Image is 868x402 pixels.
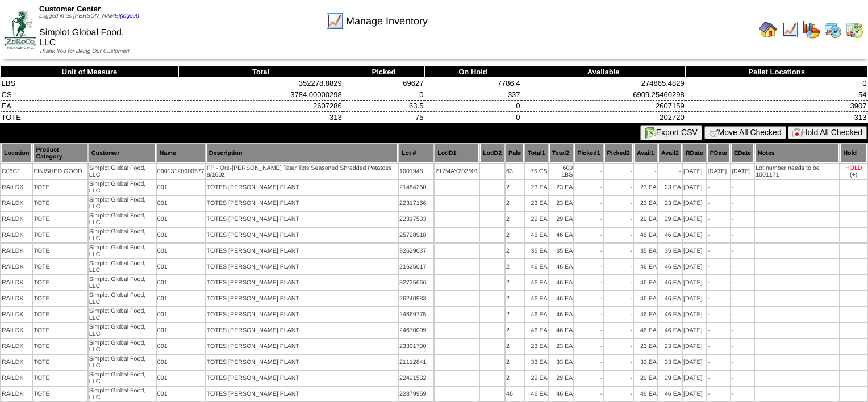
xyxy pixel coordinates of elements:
[506,307,524,322] td: 2
[604,228,633,242] td: -
[574,355,603,370] td: -
[506,259,524,274] td: 2
[157,291,205,306] td: 001
[704,126,786,139] button: Move All Checked
[634,275,657,290] td: 46 EA
[525,275,548,290] td: 46 EA
[157,275,205,290] td: 001
[658,228,682,242] td: 46 EA
[1,291,32,306] td: RAILDK
[1,144,32,163] th: Location
[399,275,433,290] td: 32725666
[658,275,682,290] td: 46 EA
[658,355,682,370] td: 33 EA
[1,180,32,195] td: RAILDK
[707,307,730,322] td: -
[399,164,433,179] td: 1001948
[1,275,32,290] td: RAILDK
[658,212,682,227] td: 29 EA
[206,275,398,290] td: TOTES [PERSON_NAME] PLANT
[549,339,574,354] td: 23 EA
[731,228,754,242] td: -
[33,164,87,179] td: FINISHED GOOD
[683,339,706,354] td: [DATE]
[39,28,124,48] span: Simplot Global Food, LLC
[634,291,657,306] td: 46 EA
[731,144,754,163] th: EDate
[33,307,87,322] td: TOTE
[731,339,754,354] td: -
[683,212,706,227] td: [DATE]
[707,144,730,163] th: PDate
[683,323,706,338] td: [DATE]
[683,228,706,242] td: [DATE]
[683,144,706,163] th: RDate
[399,323,433,338] td: 24670009
[89,339,156,354] td: Simplot Global Food, LLC
[574,196,603,211] td: -
[658,371,682,386] td: 29 EA
[206,259,398,274] td: TOTES [PERSON_NAME] PLANT
[157,355,205,370] td: 001
[574,244,603,258] td: -
[634,164,657,179] td: -
[480,144,504,163] th: LotID2
[634,212,657,227] td: 29 EA
[33,259,87,274] td: TOTE
[574,164,603,179] td: -
[549,355,574,370] td: 33 EA
[525,144,548,163] th: Total1
[549,212,574,227] td: 29 EA
[707,291,730,306] td: -
[506,228,524,242] td: 2
[525,355,548,370] td: 33 EA
[506,275,524,290] td: 2
[755,164,839,179] td: Lot number needs to be 1001171
[1,112,179,123] td: TOTE
[33,244,87,258] td: TOTE
[39,5,101,13] span: Customer Center
[157,212,205,227] td: 001
[792,128,802,137] img: hold.gif
[731,355,754,370] td: -
[343,66,425,78] th: Picked
[549,144,574,163] th: Total2
[549,275,574,290] td: 46 EA
[1,196,32,211] td: RAILDK
[686,112,868,123] td: 313
[645,127,656,139] img: excel.gif
[206,355,398,370] td: TOTES [PERSON_NAME] PLANT
[683,371,706,386] td: [DATE]
[206,323,398,338] td: TOTES [PERSON_NAME] PLANT
[683,244,706,258] td: [DATE]
[840,144,867,163] th: Hold
[634,180,657,195] td: 23 EA
[731,371,754,386] td: -
[89,323,156,338] td: Simplot Global Food, LLC
[549,164,574,179] td: 600 LBS
[574,291,603,306] td: -
[33,371,87,386] td: TOTE
[206,244,398,258] td: TOTES [PERSON_NAME] PLANT
[424,66,521,78] th: On Hold
[604,144,633,163] th: Picked2
[634,196,657,211] td: 23 EA
[506,339,524,354] td: 2
[206,339,398,354] td: TOTES [PERSON_NAME] PLANT
[206,164,398,179] td: FP - Ore-[PERSON_NAME] Tater Tots Seasoned Shredded Potatoes 8/160z
[399,339,433,354] td: 23301730
[89,371,156,386] td: Simplot Global Food, LLC
[525,164,548,179] td: 75 CS
[521,101,686,112] td: 2607159
[604,323,633,338] td: -
[89,307,156,322] td: Simplot Global Food, LLC
[325,12,344,30] img: line_graph.gif
[574,323,603,338] td: -
[549,196,574,211] td: 23 EA
[1,66,179,78] th: Unit of Measure
[157,144,205,163] th: Name
[634,144,657,163] th: Avail1
[157,164,205,179] td: 00013120000577
[206,291,398,306] td: TOTES [PERSON_NAME] PLANT
[424,78,521,89] td: 7786.4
